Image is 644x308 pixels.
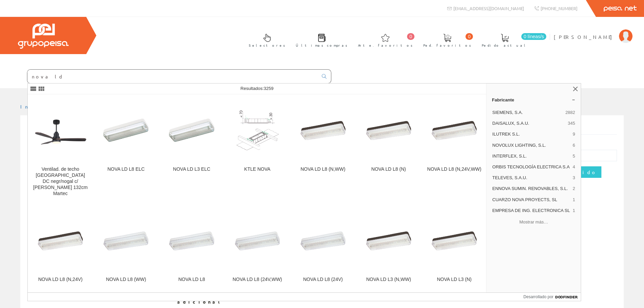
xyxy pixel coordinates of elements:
[20,103,49,110] a: Inicio
[573,175,575,181] span: 3
[164,166,219,172] div: NOVA LD L3 ELC
[230,108,285,153] img: KTLE NOVA
[240,86,273,91] span: Resultados:
[289,28,351,51] a: Últimas compras
[33,216,88,265] img: NOVA LD L8 (N,24V)
[361,106,416,155] img: NOVA LD L8 (N)
[486,94,581,105] a: Fabricante
[573,197,575,203] span: 1
[33,277,88,283] div: NOVA LD L8 (N,24V)
[541,5,577,11] font: [PHONE_NUMBER]
[409,34,412,39] font: 0
[225,95,290,205] a: KTLE NOVA KTLE NOVA
[356,95,421,205] a: NOVA LD L8 (N) NOVA LD L8 (N)
[492,208,570,214] span: EMPRESA DE ING. ELECTRONICA SL
[164,277,219,283] div: NOVA LD L8
[296,43,348,48] font: Últimas compras
[492,153,570,159] span: INTERFLEX, S.L.
[492,186,570,192] span: ENNOVA SUMIN. RENOVABLES, S.L.
[492,164,570,170] span: ORBIS TECNOLOGÍA ELECTRICA S.A
[565,110,575,116] span: 2882
[296,106,350,155] img: NOVA LD L8 (N,WW)
[27,70,318,83] input: Buscar ...
[492,197,570,203] span: CUARZO NOVA PROYECTS, SL
[18,24,69,49] img: Grupo Peisa
[573,142,575,148] span: 6
[573,153,575,159] span: 5
[427,216,481,265] img: NOVA LD L3 (N)
[427,166,481,172] div: NOVA LD L8 (N,24V,WW)
[422,205,487,290] a: NOVA LD L3 (N) NOVA LD L3 (N)
[573,208,575,214] span: 1
[422,95,487,205] a: NOVA LD L8 (N,24V,WW) NOVA LD L8 (N,24V,WW)
[361,277,416,283] div: NOVA LD L3 (N,WW)
[159,95,224,205] a: NOVA LD L3 ELC NOVA LD L3 ELC
[164,216,219,265] img: NOVA LD L8
[290,95,356,205] a: NOVA LD L8 (N,WW) NOVA LD L8 (N,WW)
[296,277,350,283] div: NOVA LD L8 (24V)
[427,277,481,283] div: NOVA LD L3 (N)
[242,28,289,51] a: Selectores
[264,86,273,91] span: 3259
[356,205,421,290] a: NOVA LD L3 (N,WW) NOVA LD L3 (N,WW)
[290,205,356,290] a: NOVA LD L8 (24V) NOVA LD L8 (24V)
[358,43,413,48] font: Arte. favoritos
[554,34,616,40] font: [PERSON_NAME]
[573,164,575,170] span: 4
[249,43,285,48] font: Selectores
[568,120,575,126] span: 345
[468,34,471,39] font: 0
[489,217,578,228] button: Mostrar más…
[28,95,93,205] a: Ventilad. de techo Menorca DC negr/nogal c/ luz 132cm Martec Ventilad. de techo [GEOGRAPHIC_DATA]...
[159,205,224,290] a: NOVA LD L8 NOVA LD L8
[99,106,153,155] img: NOVA LD L8 ELC
[93,95,159,205] a: NOVA LD L8 ELC NOVA LD L8 ELC
[164,106,219,155] img: NOVA LD L3 ELC
[99,277,153,283] div: NOVA LD L8 (WW)
[524,34,544,39] font: 0 líneas/s
[453,5,524,11] font: [EMAIL_ADDRESS][DOMAIN_NAME]
[482,43,528,48] font: Pedido actual
[93,205,159,290] a: NOVA LD L8 (WW) NOVA LD L8 (WW)
[554,28,633,34] a: [PERSON_NAME]
[296,216,350,265] img: NOVA LD L8 (24V)
[492,175,570,181] span: TELEVES, S.A.U.
[361,166,416,172] div: NOVA LD L8 (N)
[423,43,471,48] font: Ped. favoritos
[492,142,570,148] span: NOVOLUX LIGHTING, S.L.
[33,114,88,147] img: Ventilad. de techo Menorca DC negr/nogal c/ luz 132cm Martec
[492,131,570,137] span: ILUTREK S.L.
[99,166,153,172] div: NOVA LD L8 ELC
[296,166,350,172] div: NOVA LD L8 (N,WW)
[523,293,581,301] a: Desarrollado por
[523,294,553,299] font: Desarrollado por
[225,205,290,290] a: NOVA LD L8 (24V,WW) NOVA LD L8 (24V,WW)
[573,186,575,192] span: 2
[28,205,93,290] a: NOVA LD L8 (N,24V) NOVA LD L8 (N,24V)
[99,216,153,265] img: NOVA LD L8 (WW)
[361,216,416,265] img: NOVA LD L3 (N,WW)
[230,216,285,265] img: NOVA LD L8 (24V,WW)
[33,166,88,197] div: Ventilad. de techo [GEOGRAPHIC_DATA] DC negr/nogal c/ [PERSON_NAME] 132cm Martec
[427,106,481,155] img: NOVA LD L8 (N,24V,WW)
[492,120,565,126] span: DAISALUX, S.A.U.
[230,166,285,172] div: KTLE NOVA
[230,277,285,283] div: NOVA LD L8 (24V,WW)
[573,131,575,137] span: 9
[492,110,563,116] span: SIEMENS, S.A.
